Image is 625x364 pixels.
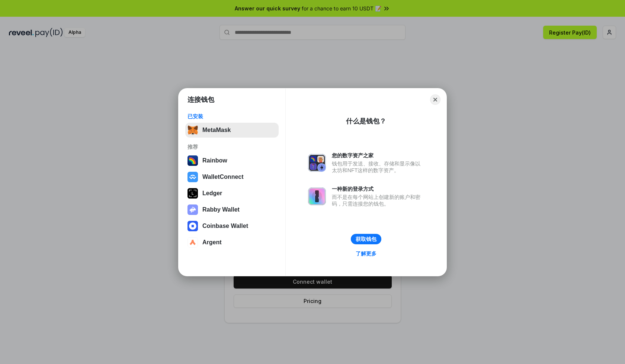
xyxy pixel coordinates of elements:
[185,235,279,250] button: Argent
[332,160,424,174] div: 钱包用于发送、接收、存储和显示像以太坊和NFT这样的数字资产。
[356,236,376,242] div: 获取钱包
[187,155,198,166] img: svg+xml,%3Csvg%20width%3D%22120%22%20height%3D%22120%22%20viewBox%3D%220%200%20120%20120%22%20fil...
[202,190,222,197] div: Ledger
[351,234,381,244] button: 获取钱包
[332,186,424,192] div: 一种新的登录方式
[351,249,381,258] a: 了解更多
[332,152,424,159] div: 您的数字资产之家
[187,237,198,248] img: svg+xml,%3Csvg%20width%3D%2228%22%20height%3D%2228%22%20viewBox%3D%220%200%2028%2028%22%20fill%3D...
[308,187,326,205] img: svg+xml,%3Csvg%20xmlns%3D%22http%3A%2F%2Fwww.w3.org%2F2000%2Fsvg%22%20fill%3D%22none%22%20viewBox...
[185,219,279,233] button: Coinbase Wallet
[187,95,214,104] h1: 连接钱包
[430,94,440,105] button: Close
[185,170,279,184] button: WalletConnect
[187,221,198,231] img: svg+xml,%3Csvg%20width%3D%2228%22%20height%3D%2228%22%20viewBox%3D%220%200%2028%2028%22%20fill%3D...
[185,123,279,138] button: MetaMask
[202,223,248,229] div: Coinbase Wallet
[187,172,198,182] img: svg+xml,%3Csvg%20width%3D%2228%22%20height%3D%2228%22%20viewBox%3D%220%200%2028%2028%22%20fill%3D...
[202,206,240,213] div: Rabby Wallet
[185,202,279,217] button: Rabby Wallet
[346,117,386,126] div: 什么是钱包？
[187,125,198,135] img: svg+xml,%3Csvg%20fill%3D%22none%22%20height%3D%2233%22%20viewBox%3D%220%200%2035%2033%22%20width%...
[187,113,276,120] div: 已安装
[202,174,244,180] div: WalletConnect
[202,157,227,164] div: Rainbow
[308,154,326,172] img: svg+xml,%3Csvg%20xmlns%3D%22http%3A%2F%2Fwww.w3.org%2F2000%2Fsvg%22%20fill%3D%22none%22%20viewBox...
[202,239,222,246] div: Argent
[356,250,376,257] div: 了解更多
[187,144,276,150] div: 推荐
[202,127,231,133] div: MetaMask
[187,204,198,215] img: svg+xml,%3Csvg%20xmlns%3D%22http%3A%2F%2Fwww.w3.org%2F2000%2Fsvg%22%20fill%3D%22none%22%20viewBox...
[187,188,198,199] img: svg+xml,%3Csvg%20xmlns%3D%22http%3A%2F%2Fwww.w3.org%2F2000%2Fsvg%22%20width%3D%2228%22%20height%3...
[332,194,424,207] div: 而不是在每个网站上创建新的账户和密码，只需连接您的钱包。
[185,186,279,201] button: Ledger
[185,153,279,168] button: Rainbow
